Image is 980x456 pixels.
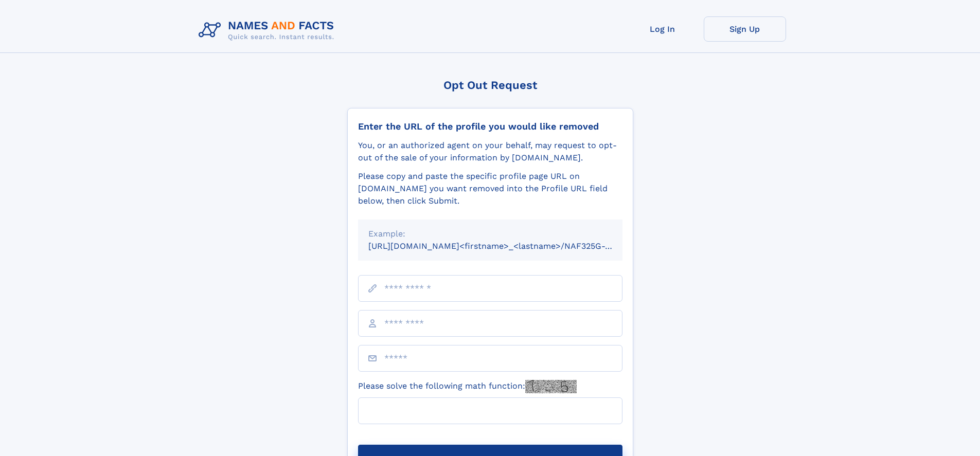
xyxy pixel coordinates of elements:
[621,16,704,42] a: Log In
[358,170,622,207] div: Please copy and paste the specific profile page URL on [DOMAIN_NAME] you want removed into the Pr...
[358,380,577,393] label: Please solve the following math function:
[368,241,642,251] small: [URL][DOMAIN_NAME]<firstname>_<lastname>/NAF325G-xxxxxxxx
[368,228,612,240] div: Example:
[358,121,622,132] div: Enter the URL of the profile you would like removed
[358,139,622,164] div: You, or an authorized agent on your behalf, may request to opt-out of the sale of your informatio...
[194,16,343,44] img: Logo Names and Facts
[704,16,786,42] a: Sign Up
[347,79,633,92] div: Opt Out Request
